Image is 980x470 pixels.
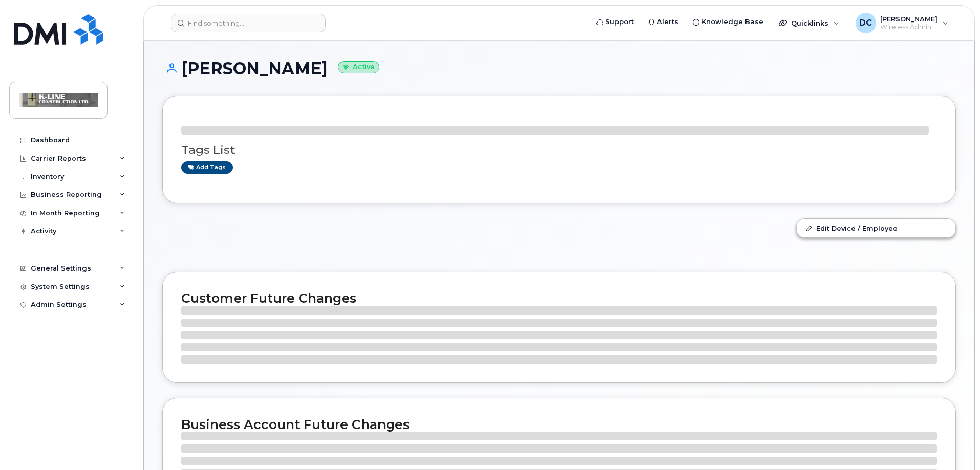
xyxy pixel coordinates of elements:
a: Add tags [181,161,233,174]
h1: [PERSON_NAME] [162,59,956,77]
h2: Business Account Future Changes [181,417,937,432]
h2: Customer Future Changes [181,290,937,306]
small: Active [338,61,379,73]
h3: Tags List [181,144,937,156]
a: Edit Device / Employee [797,219,955,237]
